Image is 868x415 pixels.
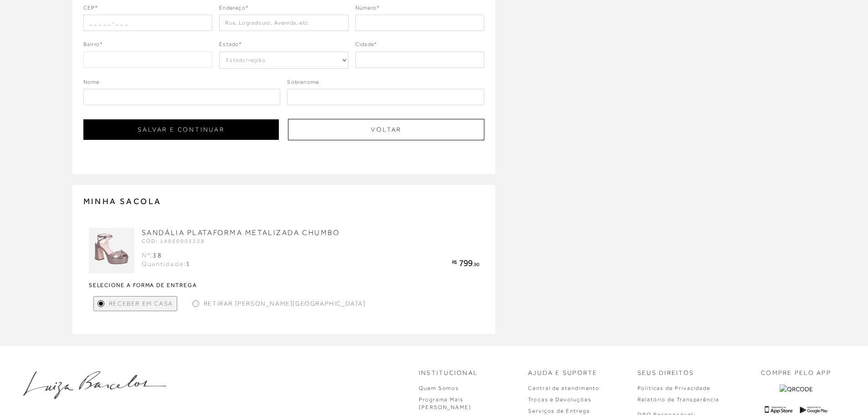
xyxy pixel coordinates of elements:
[528,408,590,414] a: Serviços de Entrega
[83,196,485,207] h2: MINHA SACOLA
[219,40,242,51] span: Estado*
[528,396,591,403] a: Trocas e Devoluções
[219,4,249,15] span: Endereço*
[83,40,103,51] span: Bairro*
[637,369,694,378] p: Seus Direitos
[419,385,459,391] a: Quem Somos
[153,251,162,259] span: 38
[142,260,191,269] div: Quantidade:
[287,78,319,89] span: Sobrenome
[89,228,134,273] img: SANDÁLIA PLATAFORMA METALIZADA CHUMBO
[528,385,600,391] a: Central de atendimento
[142,238,205,244] span: CÓD: 14050003238
[761,369,831,378] p: COMPRE PELO APP
[452,259,457,265] span: R$
[83,119,279,140] button: SALVAR E CONTINUAR
[89,282,479,288] strong: Selecione a forma de entrega
[355,4,380,15] span: Número*
[637,396,719,403] a: Relatório de Transparência
[528,369,598,378] p: Ajuda e Suporte
[800,406,827,414] img: Google Play Logo
[83,78,100,89] span: Nome
[419,396,472,410] a: Programa Mais [PERSON_NAME]
[219,15,349,31] input: Rua, Logradouro, Avenida, etc
[109,299,173,308] span: Receber em Casa
[186,260,190,267] span: 1
[637,385,710,391] a: Políticas de Privacidade
[142,251,191,260] div: Nº:
[355,40,377,51] span: Cidade*
[780,384,813,394] img: QRCODE
[204,299,366,308] span: Retirar [PERSON_NAME][GEOGRAPHIC_DATA]
[83,15,213,31] input: _ _ _ _ _- _ _ _
[142,229,340,237] a: SANDÁLIA PLATAFORMA METALIZADA CHUMBO
[459,258,473,268] span: 799
[473,261,479,267] span: ,90
[23,371,166,399] img: luiza-barcelos.png
[765,406,792,414] img: App Store Logo
[419,369,478,378] p: Institucional
[288,119,484,140] button: Voltar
